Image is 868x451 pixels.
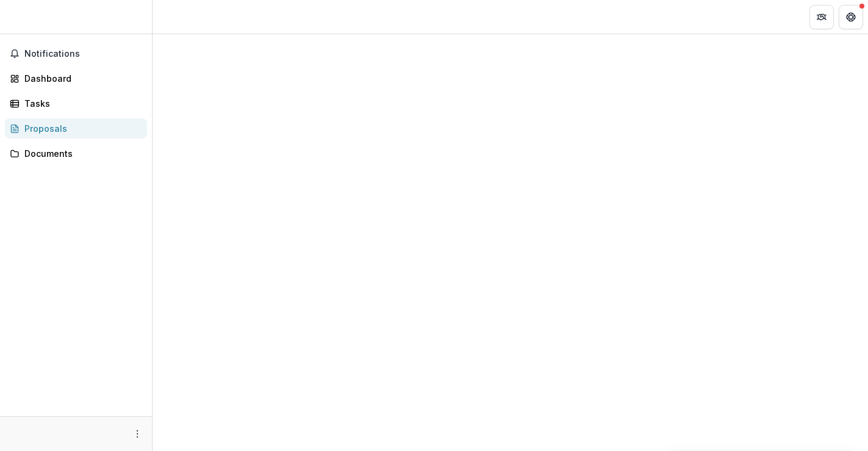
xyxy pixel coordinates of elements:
a: Dashboard [5,68,147,88]
button: Notifications [5,44,147,63]
div: Proposals [24,122,137,135]
button: Get Help [839,5,863,29]
button: More [130,427,145,441]
a: Documents [5,143,147,164]
div: Dashboard [24,72,137,85]
a: Proposals [5,118,147,139]
button: Partners [809,5,834,29]
a: Tasks [5,93,147,114]
span: Notifications [24,49,142,59]
div: Documents [24,147,137,160]
div: Tasks [24,97,137,110]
